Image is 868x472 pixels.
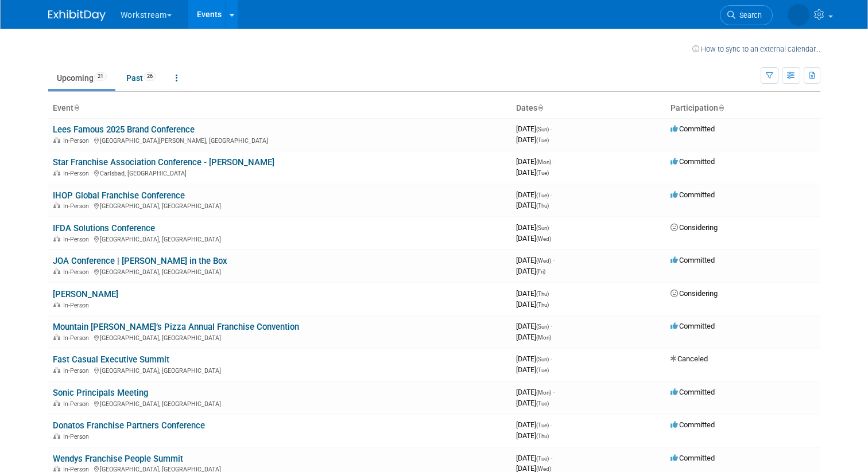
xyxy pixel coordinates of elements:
span: - [551,289,552,298]
span: - [551,190,552,199]
span: In-Person [63,367,92,375]
img: In-Person Event [53,137,60,143]
th: Participation [666,99,820,118]
span: Committed [671,322,715,330]
div: [GEOGRAPHIC_DATA], [GEOGRAPHIC_DATA] [53,201,507,210]
span: (Thu) [536,302,549,308]
a: Sort by Start Date [537,103,543,112]
span: (Mon) [536,389,551,396]
a: [PERSON_NAME] [53,289,118,299]
span: In-Person [63,268,92,276]
a: Search [720,5,773,25]
a: Mountain [PERSON_NAME]’s Pizza Annual Franchise Convention [53,322,299,332]
span: [DATE] [516,399,549,407]
span: In-Person [63,334,92,342]
span: [DATE] [516,354,552,363]
a: Lees Famous 2025 Brand Conference [53,124,195,135]
span: Committed [671,388,715,396]
span: (Sun) [536,323,549,330]
span: 26 [144,72,156,81]
span: [DATE] [516,333,551,341]
span: (Tue) [536,455,549,462]
span: In-Person [63,137,92,145]
span: Canceled [671,354,708,363]
img: In-Person Event [53,202,60,208]
span: [DATE] [516,223,552,232]
span: [DATE] [516,365,549,374]
a: Star Franchise Association Conference - [PERSON_NAME] [53,157,274,167]
a: Donatos Franchise Partners Conference [53,420,205,431]
span: [DATE] [516,289,552,298]
img: In-Person Event [53,170,60,175]
span: [DATE] [516,388,555,396]
img: In-Person Event [53,367,60,373]
img: In-Person Event [53,466,60,471]
a: How to sync to an external calendar... [692,45,820,53]
span: Committed [671,157,715,166]
span: In-Person [63,302,92,309]
span: - [551,354,552,363]
span: (Thu) [536,433,549,439]
span: - [553,388,555,396]
a: IFDA Solutions Conference [53,223,155,233]
img: In-Person Event [53,334,60,340]
div: [GEOGRAPHIC_DATA], [GEOGRAPHIC_DATA] [53,365,507,375]
img: In-Person Event [53,268,60,274]
div: [GEOGRAPHIC_DATA], [GEOGRAPHIC_DATA] [53,333,507,342]
span: In-Person [63,236,92,243]
span: Committed [671,420,715,429]
img: In-Person Event [53,433,60,439]
span: [DATE] [516,234,551,243]
span: Committed [671,124,715,133]
img: In-Person Event [53,236,60,241]
span: (Wed) [536,236,551,242]
span: Committed [671,454,715,462]
span: 21 [94,72,107,81]
span: Committed [671,190,715,199]
span: (Tue) [536,367,549,373]
span: [DATE] [516,300,549,309]
span: - [551,223,552,232]
span: [DATE] [516,168,549,177]
span: - [553,157,555,166]
span: (Sun) [536,356,549,362]
div: [GEOGRAPHIC_DATA], [GEOGRAPHIC_DATA] [53,267,507,276]
a: Fast Casual Executive Summit [53,354,169,365]
a: Sort by Participation Type [718,103,724,112]
img: In-Person Event [53,302,60,307]
div: [GEOGRAPHIC_DATA], [GEOGRAPHIC_DATA] [53,399,507,408]
span: Considering [671,289,718,298]
span: (Thu) [536,202,549,209]
span: (Tue) [536,137,549,143]
div: Carlsbad, [GEOGRAPHIC_DATA] [53,168,507,177]
span: (Sun) [536,126,549,132]
span: In-Person [63,433,92,440]
span: Considering [671,223,718,232]
span: - [551,420,552,429]
span: [DATE] [516,201,549,209]
span: [DATE] [516,157,555,166]
span: (Tue) [536,422,549,428]
span: - [553,256,555,264]
th: Event [48,99,511,118]
span: In-Person [63,400,92,408]
span: [DATE] [516,124,552,133]
a: IHOP Global Franchise Conference [53,190,185,201]
a: Sonic Principals Meeting [53,388,148,398]
span: [DATE] [516,420,552,429]
span: (Sun) [536,225,549,231]
span: (Thu) [536,291,549,297]
span: (Tue) [536,170,549,176]
span: (Mon) [536,334,551,341]
span: Committed [671,256,715,264]
a: Past26 [118,67,165,89]
span: (Wed) [536,466,551,472]
span: (Tue) [536,400,549,407]
span: [DATE] [516,256,555,264]
div: [GEOGRAPHIC_DATA], [GEOGRAPHIC_DATA] [53,234,507,243]
span: [DATE] [516,267,545,275]
span: [DATE] [516,431,549,440]
span: (Fri) [536,268,545,275]
span: - [551,454,552,462]
span: Search [735,11,762,19]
